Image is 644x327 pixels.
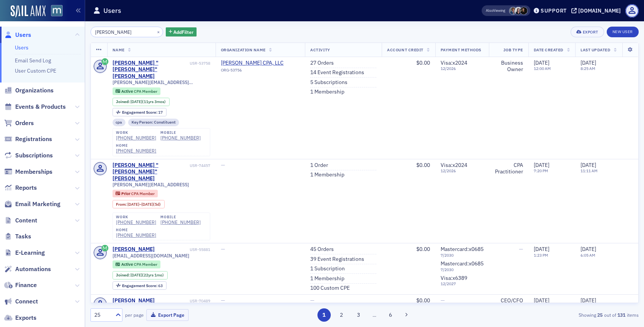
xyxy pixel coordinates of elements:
[310,171,344,178] a: 1 Membership
[221,297,225,304] span: —
[486,8,505,13] span: Viewing
[113,108,167,116] div: Engagement Score: 17
[15,31,31,39] span: Users
[310,246,334,253] a: 45 Orders
[46,5,63,18] a: View Homepage
[116,232,156,238] a: [PHONE_NUMBER]
[221,246,225,252] span: —
[15,297,38,306] span: Connect
[116,191,154,196] a: Prior CPA Member
[571,27,604,37] button: Export
[581,162,596,168] span: [DATE]
[116,148,156,154] a: [PHONE_NUMBER]
[416,162,430,168] span: $0.00
[15,265,51,273] span: Automations
[441,59,467,66] span: Visa : x2024
[122,284,163,288] div: 63
[130,99,166,104] div: (11yrs 3mos)
[4,184,37,192] a: Reports
[130,272,142,278] span: [DATE]
[113,87,161,95] div: Active: Active: CPA Member
[116,130,156,135] div: work
[113,190,158,197] div: Prior: Prior: CPA Member
[90,27,163,37] input: Search…
[581,59,596,66] span: [DATE]
[221,68,290,75] div: ORG-53756
[441,267,484,272] span: 7 / 2030
[134,262,157,267] span: CPA Member
[141,202,153,207] span: [DATE]
[4,31,31,39] a: Users
[416,297,430,304] span: $0.00
[113,253,189,259] span: [EMAIL_ADDRESS][DOMAIN_NAME]
[113,246,155,253] a: [PERSON_NAME]
[4,200,60,208] a: Email Marketing
[317,308,331,322] button: 1
[541,7,567,14] div: Support
[166,27,197,37] button: AddFilter
[310,265,345,272] a: 1 Subscription
[534,168,548,173] time: 7:20 PM
[310,79,347,86] a: 5 Subscriptions
[146,309,189,321] button: Export Page
[4,216,37,225] a: Content
[113,260,161,268] div: Active: Active: CPA Member
[4,86,54,95] a: Organizations
[581,66,595,71] time: 8:25 AM
[15,67,56,74] a: User Custom CPE
[616,311,627,318] strong: 131
[581,246,596,252] span: [DATE]
[113,98,170,106] div: Joined: 2014-06-27 00:00:00
[134,89,157,94] span: CPA Member
[310,69,364,76] a: 14 Event Registrations
[103,6,121,15] h1: Users
[310,285,350,292] a: 100 Custom CPE
[441,66,484,71] span: 12 / 2026
[160,135,201,141] a: [PHONE_NUMBER]
[113,281,167,290] div: Engagement Score: 63
[116,273,130,278] span: Joined :
[15,281,37,289] span: Finance
[534,162,549,168] span: [DATE]
[11,5,46,17] img: SailAMX
[127,202,139,207] span: [DATE]
[310,297,314,304] span: —
[125,311,144,318] label: per page
[534,297,549,304] span: [DATE]
[4,249,45,257] a: E-Learning
[116,99,130,104] span: Joined :
[128,119,179,126] div: Key Person: Constituent
[130,273,164,278] div: (22yrs 1mo)
[494,297,523,304] div: CEO/CFO
[160,219,201,225] div: [PHONE_NUMBER]
[116,215,156,219] div: work
[4,297,38,306] a: Connect
[335,308,348,322] button: 2
[121,89,134,94] span: Active
[221,60,290,67] a: [PERSON_NAME] CPA, LLC
[369,311,380,318] span: …
[4,281,37,289] a: Finance
[116,135,156,141] a: [PHONE_NUMBER]
[113,79,210,85] span: [PERSON_NAME][EMAIL_ADDRESS][DOMAIN_NAME]
[534,59,549,66] span: [DATE]
[113,162,189,182] div: [PERSON_NAME] "[PERSON_NAME]" [PERSON_NAME]
[113,60,189,80] a: [PERSON_NAME] "[PERSON_NAME]" [PERSON_NAME]
[190,163,210,168] div: USR-74457
[122,283,158,288] span: Engagement Score :
[416,59,430,66] span: $0.00
[15,168,52,176] span: Memberships
[221,47,266,52] span: Organization Name
[520,7,528,15] span: Lauren McDonough
[113,47,125,52] span: Name
[4,314,36,322] a: Exports
[15,216,37,225] span: Content
[130,99,142,104] span: [DATE]
[310,60,334,67] a: 27 Orders
[310,256,364,263] a: 39 Event Registrations
[441,162,467,168] span: Visa : x2024
[534,47,563,52] span: Date Created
